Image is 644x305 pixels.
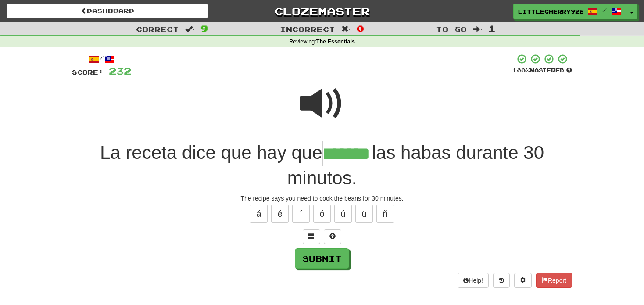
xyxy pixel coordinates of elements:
[324,229,341,244] button: Single letter hint - you only get 1 per sentence and score half the points! alt+h
[200,23,208,34] span: 9
[518,7,583,15] span: LittleCherry9267
[250,205,268,223] button: á
[280,25,335,33] span: Incorrect
[513,4,626,19] a: LittleCherry9267 /
[292,205,310,223] button: í
[493,273,510,288] button: Round history (alt+y)
[221,4,422,19] a: Clozemaster
[488,23,496,34] span: 1
[185,25,195,33] span: :
[458,273,489,288] button: Help!
[72,68,104,76] span: Score:
[72,194,572,203] div: The recipe says you need to cook the beans for 30 minutes.
[72,54,131,65] div: /
[271,205,289,223] button: é
[473,25,483,33] span: :
[295,248,349,269] button: Submit
[436,25,467,33] span: To go
[536,273,572,288] button: Report
[512,67,572,75] div: Mastered
[109,65,131,76] span: 232
[355,205,373,223] button: ü
[7,4,208,18] a: Dashboard
[341,25,351,33] span: :
[602,7,607,13] span: /
[357,23,364,34] span: 0
[287,142,544,188] span: las habas durante 30 minutos.
[136,25,179,33] span: Correct
[303,229,320,244] button: Switch sentence to multiple choice alt+p
[313,205,331,223] button: ó
[334,205,352,223] button: ú
[376,205,394,223] button: ñ
[316,39,355,45] strong: The Essentials
[512,67,530,74] span: 100 %
[100,142,322,163] span: La receta dice que hay que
